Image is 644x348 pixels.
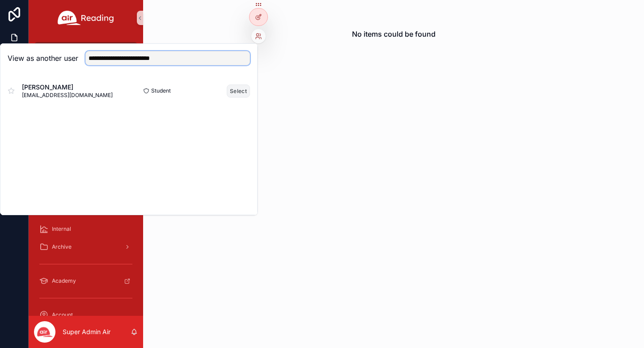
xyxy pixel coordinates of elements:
h2: View as another user [8,53,78,64]
span: Internal [52,225,71,233]
img: App logo [58,11,114,25]
button: Select [227,85,250,98]
a: Academy [34,273,138,289]
a: Archive [34,239,138,255]
span: [EMAIL_ADDRESS][DOMAIN_NAME] [22,92,113,99]
div: scrollable content [29,36,143,316]
a: Account [34,307,138,323]
span: Account [52,311,73,318]
p: Super Admin Air [63,327,110,336]
span: Student [151,87,171,94]
span: [PERSON_NAME] [22,83,113,92]
span: Archive [52,243,72,250]
h2: No items could be found [352,29,436,39]
a: My Schedule [34,42,138,58]
a: Internal [34,221,138,237]
span: Academy [52,277,76,284]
